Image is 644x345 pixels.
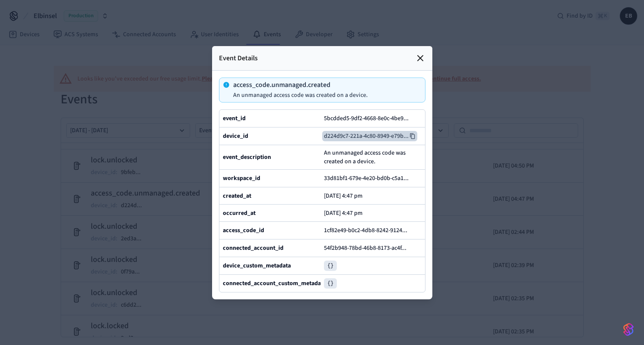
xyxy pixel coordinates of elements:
[219,53,258,63] p: Event Details
[623,323,634,336] img: SeamLogoGradient.69752ec5.svg
[223,191,251,200] b: created_at
[322,173,417,183] button: 33d81bf1-679e-4e20-bd0b-c5a1...
[223,244,283,252] b: connected_account_id
[324,209,363,216] p: [DATE] 4:47 pm
[223,226,264,235] b: access_code_id
[223,153,271,162] b: event_description
[322,243,415,253] button: 54f2b948-78bd-46b8-8173-ac4f...
[324,149,422,166] span: An unmanaged access code was created on a device.
[223,114,246,123] b: event_id
[322,131,417,141] button: d224d9c7-221a-4c80-8949-e79b...
[233,92,368,99] p: An unmanaged access code was created on a device.
[233,81,368,88] p: access_code.unmanaged.created
[324,192,363,199] p: [DATE] 4:47 pm
[223,132,248,140] b: device_id
[223,279,326,288] b: connected_account_custom_metadata
[324,261,337,271] pre: {}
[223,261,291,270] b: device_custom_metadata
[322,225,416,236] button: 1cf82e49-b0c2-4db8-8242-9124...
[322,113,417,124] button: 5bcdded5-9df2-4668-8e0c-4be9...
[223,174,260,183] b: workspace_id
[223,208,256,217] b: occurred_at
[324,278,337,289] pre: {}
